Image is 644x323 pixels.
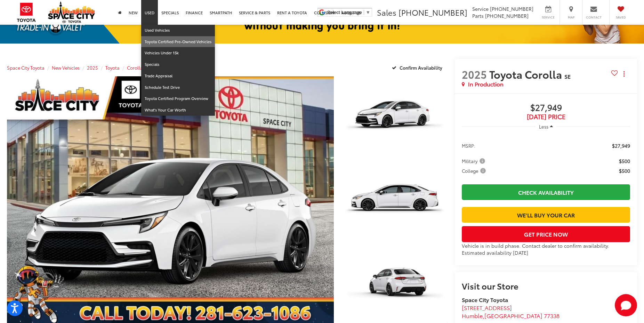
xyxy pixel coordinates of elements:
[539,123,548,130] span: Less
[399,7,467,18] span: [PHONE_NUMBER]
[462,167,487,174] span: College
[462,157,488,164] button: Military
[612,142,630,149] span: $27,949
[536,120,556,133] button: Less
[462,312,560,320] span: ,
[141,25,215,36] a: Used Vehicles
[462,67,487,82] span: 2025
[468,80,504,88] span: In Production
[462,207,630,223] a: We'll Buy Your Car
[484,312,542,320] span: [GEOGRAPHIC_DATA]
[586,15,602,20] span: Contact
[341,160,448,240] a: Expand Photo 2
[105,64,120,71] a: Toyota
[490,5,533,12] span: [PHONE_NUMBER]
[127,64,143,71] a: Corolla
[462,303,512,312] span: [STREET_ADDRESS]
[141,93,215,105] a: Toyota Certified Program Overview
[485,12,529,19] span: [PHONE_NUMBER]
[563,15,579,20] span: Map
[544,312,560,320] span: 77338
[141,47,215,59] a: Vehicles Under 15k
[613,15,628,20] span: Saved
[462,281,630,290] h2: Visit our Store
[462,113,630,120] span: [DATE] Price
[141,59,215,70] a: Specials
[489,67,564,82] span: Toyota Corolla
[366,10,370,15] span: ▼
[615,294,637,316] svg: Start Chat
[462,303,560,320] a: [STREET_ADDRESS] Humble,[GEOGRAPHIC_DATA] 77338
[462,184,630,200] a: Check Availability
[341,76,448,156] a: Expand Photo 1
[52,64,80,71] a: New Vehicles
[472,5,489,12] span: Service
[615,294,637,316] button: Toggle Chat Window
[462,103,630,113] span: $27,949
[564,72,571,80] span: SE
[462,226,630,242] button: Get Price Now
[340,160,449,241] img: 2025 Toyota Corolla SE
[388,61,448,74] button: Confirm Availability
[141,36,215,48] a: Toyota Certified Pre-Owned Vehicles
[472,12,484,19] span: Parts
[141,105,215,116] a: What's Your Car Worth
[623,71,625,77] span: dropdown dots
[462,312,483,320] span: Humble
[141,70,215,82] a: Trade Appraisal
[462,157,486,164] span: Military
[87,64,98,71] a: 2025
[48,1,95,23] img: Space City Toyota
[7,64,45,71] a: Space City Toyota
[619,157,630,164] span: $500
[141,82,215,93] a: Schedule Test Drive
[340,76,449,157] img: 2025 Toyota Corolla SE
[462,142,475,149] span: MSRP:
[462,295,508,303] strong: Space City Toyota
[377,7,396,18] span: Sales
[619,167,630,174] span: $500
[462,242,630,256] div: Vehicle is in build phase. Contact dealer to confirm availability. Estimated availability [DATE]
[400,64,442,71] span: Confirm Availability
[540,15,556,20] span: Service
[618,68,630,80] button: Actions
[462,167,488,174] button: College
